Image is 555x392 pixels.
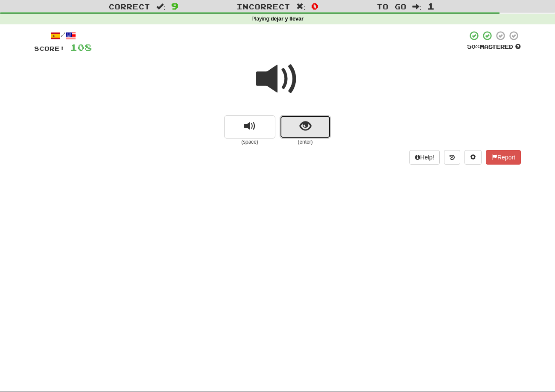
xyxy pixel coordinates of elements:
[296,3,306,10] span: :
[156,3,166,10] span: :
[280,115,331,139] button: show sentence
[377,2,406,11] span: To go
[409,150,440,165] button: Help!
[412,3,422,10] span: :
[486,150,521,165] button: Report
[467,43,480,50] span: 50 %
[224,139,275,146] small: (space)
[271,16,304,22] strong: dejar y llevar
[171,1,178,11] span: 9
[34,45,65,52] span: Score:
[427,1,435,11] span: 1
[70,42,92,53] span: 108
[280,139,331,146] small: (enter)
[444,150,460,165] button: Round history (alt+y)
[224,115,275,139] button: replay audio
[108,2,150,11] span: Correct
[237,2,290,11] span: Incorrect
[467,43,521,51] div: Mastered
[34,30,92,41] div: /
[311,1,318,11] span: 0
